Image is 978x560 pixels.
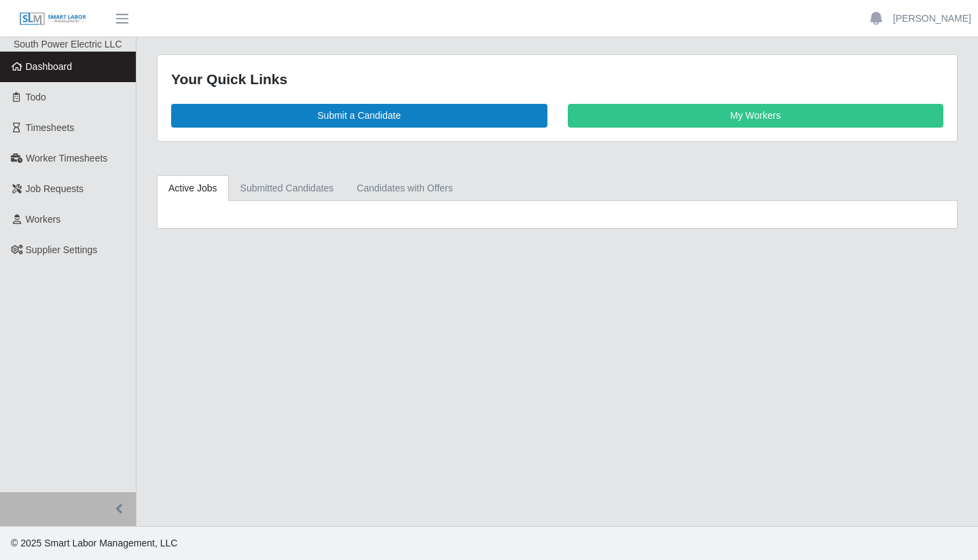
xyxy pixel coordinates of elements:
[893,12,971,26] a: [PERSON_NAME]
[19,12,87,26] img: SLM Logo
[26,153,107,164] span: Worker Timesheets
[229,175,346,202] a: Submitted Candidates
[171,69,943,90] div: Your Quick Links
[345,175,464,202] a: Candidates with Offers
[14,39,122,50] span: South Power Electric LLC
[26,61,73,72] span: Dashboard
[157,175,229,202] a: Active Jobs
[568,104,944,128] a: My Workers
[11,538,177,548] span: © 2025 Smart Labor Management, LLC
[26,244,98,255] span: Supplier Settings
[171,104,547,128] a: Submit a Candidate
[26,122,75,133] span: Timesheets
[26,183,84,194] span: Job Requests
[26,92,46,102] span: Todo
[26,214,61,225] span: Workers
